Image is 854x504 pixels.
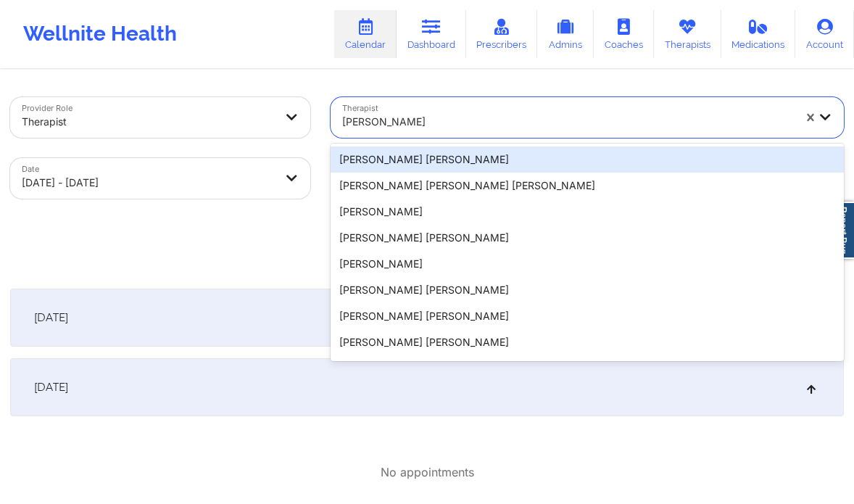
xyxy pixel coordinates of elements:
div: [PERSON_NAME] [331,199,844,225]
a: Coaches [594,10,654,58]
span: [DATE] [34,310,68,325]
a: Account [795,10,854,58]
a: Prescribers [466,10,538,58]
a: Therapists [654,10,721,58]
div: [DATE] - [DATE] [22,167,274,199]
a: Dashboard [397,10,466,58]
div: [PERSON_NAME] [PERSON_NAME] [331,303,844,329]
div: [PERSON_NAME] [PERSON_NAME] [331,277,844,303]
p: No appointments [381,464,474,481]
div: [PERSON_NAME] [PERSON_NAME] [PERSON_NAME] [331,173,844,199]
div: [PERSON_NAME] [PERSON_NAME] [331,225,844,251]
a: Calendar [334,10,397,58]
span: [DATE] [34,380,68,394]
a: Medications [721,10,796,58]
div: [PERSON_NAME] [PERSON_NAME] [331,329,844,355]
div: [PERSON_NAME] [331,251,844,277]
a: Admins [537,10,594,58]
div: [PERSON_NAME] [331,355,844,381]
div: [PERSON_NAME] [342,106,794,138]
div: [PERSON_NAME] [PERSON_NAME] [331,146,844,173]
div: Therapist [22,106,274,138]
